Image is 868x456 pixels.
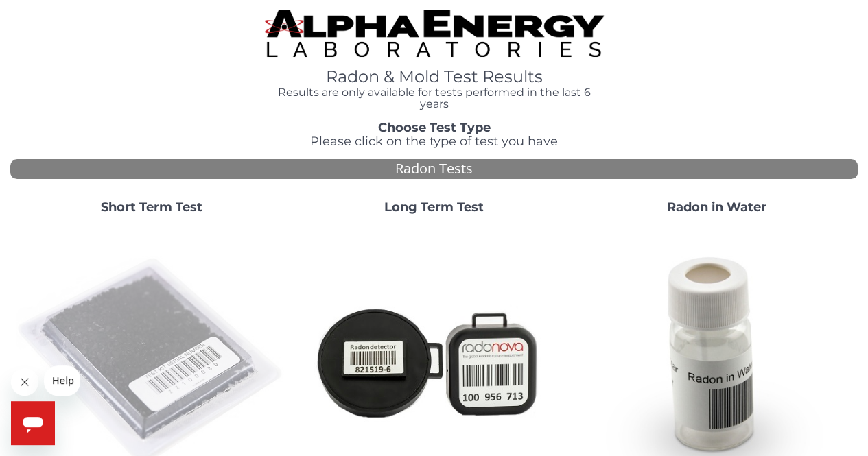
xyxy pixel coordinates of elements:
img: TightCrop.jpg [265,10,604,57]
iframe: Close message [11,368,38,396]
iframe: Message from company [44,365,80,396]
iframe: Button to launch messaging window [11,401,55,445]
span: Please click on the type of test you have [310,134,558,149]
strong: Long Term Test [384,200,484,215]
div: Radon Tests [10,159,858,179]
strong: Choose Test Type [378,120,491,135]
h4: Results are only available for tests performed in the last 6 years [265,86,604,110]
strong: Radon in Water [667,200,766,215]
h1: Radon & Mold Test Results [265,68,604,86]
strong: Short Term Test [101,200,202,215]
